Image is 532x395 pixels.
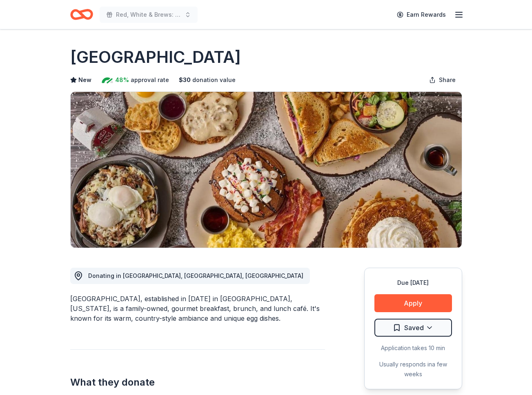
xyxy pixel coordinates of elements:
[374,343,452,353] div: Application takes 10 min
[71,92,462,248] img: Image for Egg Harbor Cafe
[374,278,452,288] div: Due [DATE]
[404,322,424,333] span: Saved
[439,75,456,85] span: Share
[374,359,452,379] div: Usually responds in a few weeks
[192,75,236,85] span: donation value
[131,75,169,85] span: approval rate
[115,75,129,85] span: 48%
[392,7,451,22] a: Earn Rewards
[70,294,325,323] div: [GEOGRAPHIC_DATA], established in [DATE] in [GEOGRAPHIC_DATA], [US_STATE], is a family-owned, gou...
[70,376,325,389] h2: What they donate
[70,46,241,69] h1: [GEOGRAPHIC_DATA]
[116,10,181,20] span: Red, White & Brews: a tasting fundraiser benefitting the Waukesha Police Department
[78,75,91,85] span: New
[179,75,191,85] span: $ 30
[374,319,452,337] button: Saved
[374,294,452,312] button: Apply
[70,5,93,24] a: Home
[100,7,198,23] button: Red, White & Brews: a tasting fundraiser benefitting the Waukesha Police Department
[88,272,303,279] span: Donating in [GEOGRAPHIC_DATA], [GEOGRAPHIC_DATA], [GEOGRAPHIC_DATA]
[423,72,462,88] button: Share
